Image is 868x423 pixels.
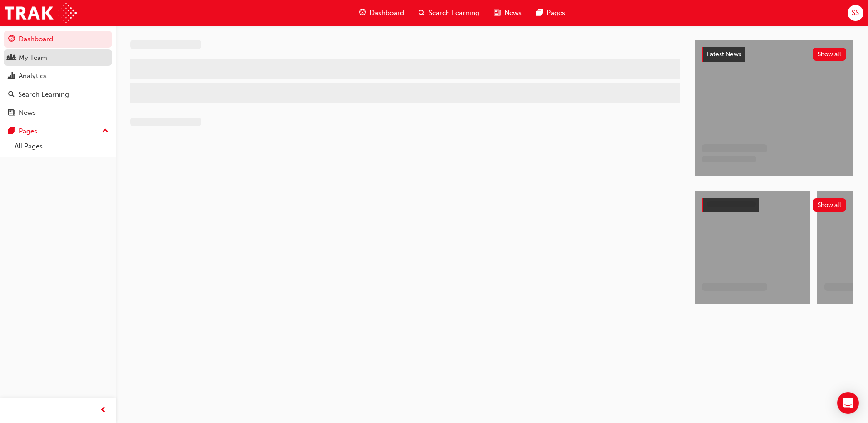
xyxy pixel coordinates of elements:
[19,71,47,81] div: Analytics
[837,392,859,414] div: Open Intercom Messenger
[352,4,411,22] a: guage-iconDashboard
[4,29,112,123] button: DashboardMy TeamAnalyticsSearch LearningNews
[5,3,77,23] img: Trak
[4,123,112,140] button: Pages
[11,139,112,153] a: All Pages
[429,8,479,18] span: Search Learning
[4,104,112,121] a: News
[18,89,69,100] div: Search Learning
[359,7,366,19] span: guage-icon
[536,7,543,19] span: pages-icon
[813,198,847,211] button: Show all
[852,8,859,18] span: SS
[707,50,741,58] span: Latest News
[8,91,15,99] span: search-icon
[102,125,108,137] span: up-icon
[4,49,112,66] a: My Team
[702,47,846,62] a: Latest NewsShow all
[8,109,15,117] span: news-icon
[419,7,425,19] span: search-icon
[19,126,37,137] div: Pages
[411,4,487,22] a: search-iconSearch Learning
[8,54,15,62] span: people-icon
[4,31,112,48] a: Dashboard
[487,4,529,22] a: news-iconNews
[813,48,847,61] button: Show all
[702,198,846,212] a: Show all
[504,8,522,18] span: News
[8,72,15,80] span: chart-icon
[4,68,112,84] a: Analytics
[100,405,107,416] span: prev-icon
[547,8,565,18] span: Pages
[8,128,15,136] span: pages-icon
[529,4,572,22] a: pages-iconPages
[848,5,863,21] button: SS
[19,108,36,118] div: News
[19,53,47,63] div: My Team
[370,8,404,18] span: Dashboard
[494,7,501,19] span: news-icon
[8,35,15,44] span: guage-icon
[4,86,112,103] a: Search Learning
